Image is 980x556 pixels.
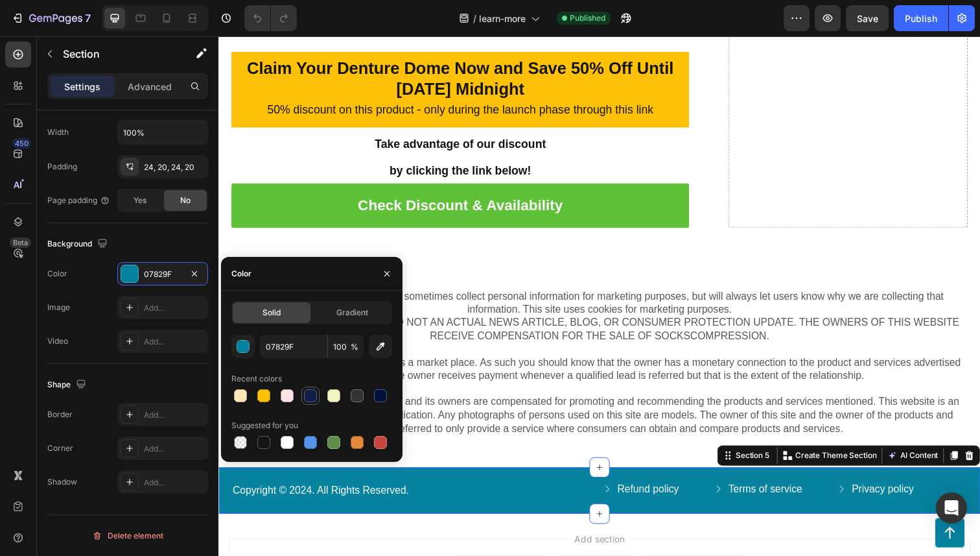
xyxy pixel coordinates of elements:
span: No [180,195,191,206]
div: Color [47,268,67,280]
div: Image [47,302,70,313]
span: learn-more [479,12,526,25]
button: AI Content [681,420,738,436]
div: Border [47,409,73,420]
iframe: Design area [218,36,980,556]
p: Privacy policy [646,456,710,470]
button: 7 [5,5,97,31]
div: Add... [144,443,205,455]
p: Advanced [128,80,172,93]
div: Shadow [47,476,77,488]
button: Save [846,5,889,31]
div: 450 [12,138,31,149]
span: Gradient [336,307,368,319]
div: Publish [905,12,937,25]
a: Refund policy [391,456,485,470]
div: Undo/Redo [244,5,297,31]
div: Beta [10,237,31,248]
div: Background [47,236,110,253]
div: Suggested for you [231,420,298,431]
div: Add... [144,477,205,489]
div: Add... [144,336,205,348]
div: Corner [47,442,73,454]
div: Open Intercom Messenger [936,492,967,524]
p: Settings [64,80,100,93]
div: 07829F [144,269,181,280]
p: Create Theme Section [589,422,672,434]
div: Add... [144,409,205,421]
div: Page padding [47,195,110,206]
span: Save [857,13,878,24]
div: Color [231,268,251,280]
div: Recent colors [231,373,282,385]
p: Advertising Disclosure: This website and its owners are compensated for promoting and recommendin... [14,354,764,407]
p: Refund policy [407,456,470,470]
span: % [351,341,358,353]
span: / [473,12,476,25]
div: 24, 20, 24, 20 [144,162,205,173]
span: Yes [134,195,146,206]
a: Terms of service [505,456,611,470]
p: Privacy & GDPR Disclosure: We sometimes collect personal information for marketing purposes, but ... [14,260,764,354]
div: Delete element [92,528,163,544]
button: Publish [894,5,948,31]
a: Privacy policy [631,456,725,470]
button: Delete element [47,526,208,546]
div: Padding [47,161,77,173]
div: Section 5 [526,422,565,434]
p: Terms of service [520,456,596,470]
div: Width [47,127,69,138]
input: Eg: FFFFFF [260,335,327,358]
input: Auto [118,121,207,144]
p: 7 [85,10,91,26]
div: Shape [47,376,89,394]
p: Section [63,46,169,62]
div: Add... [144,302,205,314]
span: Published [570,12,605,24]
p: Copyright © 2024. All Rights Reserved. [14,457,385,471]
span: Solid [262,307,281,319]
div: Video [47,335,68,347]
